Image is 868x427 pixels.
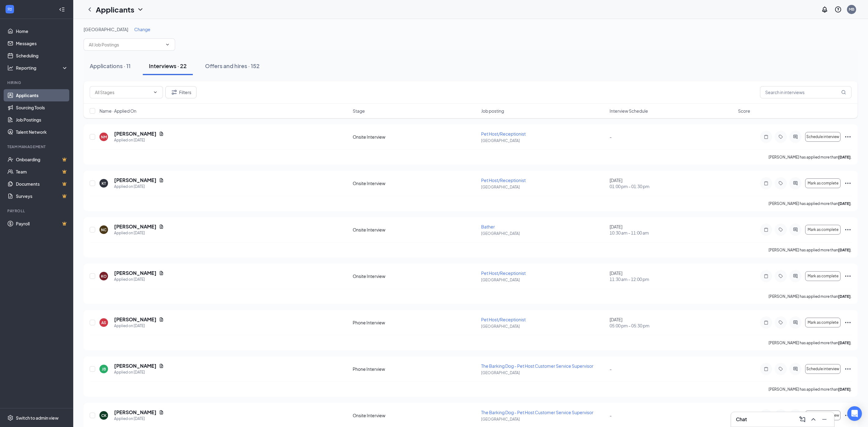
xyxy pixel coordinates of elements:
span: Pet Host/Receptionist [481,131,526,137]
p: [GEOGRAPHIC_DATA] [481,277,606,283]
a: Scheduling [16,49,68,62]
div: NM [101,134,107,140]
a: Applicants [16,89,68,101]
span: - [610,134,612,140]
a: OnboardingCrown [16,153,68,166]
span: 10:30 am - 11:00 am [610,230,734,236]
div: Onsite Interview [353,227,477,233]
svg: Ellipses [844,133,852,141]
svg: Ellipses [844,365,852,373]
div: Phone Interview [353,366,477,372]
span: Pet Host/Receptionist [481,177,526,183]
svg: ActiveChat [792,227,799,232]
svg: Note [762,227,770,232]
span: The Barking Dog - Pet Host Customer Service Supervisor [481,363,593,369]
p: [GEOGRAPHIC_DATA] [481,138,606,143]
div: Applied on [DATE] [114,369,164,375]
button: Schedule interview [805,132,841,142]
span: - [610,366,612,372]
div: Applied on [DATE] [114,323,164,329]
span: Mark as complete [808,274,838,278]
svg: Document [159,363,164,368]
b: [DATE] [838,248,851,252]
p: [PERSON_NAME] has applied more than . [769,201,852,206]
svg: Document [159,224,164,229]
span: Pet Host/Receptionist [481,270,526,276]
svg: Document [159,271,164,276]
svg: Collapse [59,6,65,13]
input: All Job Postings [89,41,163,48]
a: TeamCrown [16,166,68,178]
svg: Ellipses [844,272,852,280]
p: [PERSON_NAME] has applied more than . [769,247,852,253]
p: [GEOGRAPHIC_DATA] [481,324,606,329]
div: Applied on [DATE] [114,230,164,236]
div: [DATE] [610,177,734,189]
span: Mark as complete [808,181,838,185]
svg: Settings [7,415,13,421]
span: Pet Host/Receptionist [481,317,526,322]
p: [PERSON_NAME] has applied more than . [769,155,852,160]
a: Messages [16,37,68,49]
div: MB [849,7,854,12]
a: Job Postings [16,114,68,126]
svg: ComposeMessage [799,416,806,423]
svg: Tag [777,274,784,279]
svg: ChevronLeft [86,6,93,13]
h3: Chat [736,416,747,423]
h5: [PERSON_NAME] [114,223,157,230]
h5: [PERSON_NAME] [114,130,157,137]
span: Schedule interview [806,135,839,139]
div: Switch to admin view [16,415,59,421]
span: Change [134,27,150,32]
div: Payroll [7,208,67,213]
div: [DATE] [610,316,734,329]
svg: Tag [777,181,784,186]
p: [GEOGRAPHIC_DATA] [481,417,606,422]
div: NC [101,227,106,232]
svg: Filter [171,89,178,96]
div: Reporting [16,65,68,71]
b: [DATE] [838,201,851,206]
svg: ActiveChat [792,134,799,139]
svg: Note [762,274,770,279]
p: [PERSON_NAME] has applied more than . [769,387,852,392]
div: Team Management [7,144,67,149]
span: Score [738,108,750,114]
div: KO [101,274,107,279]
div: Interviews · 22 [149,62,187,70]
svg: Tag [777,320,784,325]
a: SurveysCrown [16,190,68,202]
h5: [PERSON_NAME] [114,177,157,184]
input: Search in interviews [760,86,852,98]
div: Onsite Interview [353,412,477,418]
button: Schedule interview [805,411,841,420]
h1: Applicants [96,4,134,15]
svg: Document [159,131,164,136]
button: Mark as complete [805,271,841,281]
svg: Tag [777,367,784,371]
svg: Tag [777,227,784,232]
b: [DATE] [838,155,851,159]
div: AS [101,320,106,325]
b: [DATE] [838,387,851,392]
svg: Document [159,410,164,415]
button: ChevronUp [809,414,818,424]
div: Applications · 11 [90,62,131,70]
svg: Ellipses [844,319,852,326]
svg: Ellipses [844,226,852,233]
button: Mark as complete [805,318,841,327]
p: [PERSON_NAME] has applied more than . [769,340,852,345]
svg: ChevronDown [137,6,144,13]
svg: ActiveChat [792,181,799,186]
svg: ChevronUp [810,416,817,423]
svg: ActiveChat [792,320,799,325]
div: Onsite Interview [353,180,477,186]
div: Applied on [DATE] [114,184,164,190]
svg: Document [159,317,164,322]
svg: Notifications [821,6,828,13]
div: Offers and hires · 152 [205,62,260,70]
input: All Stages [95,89,150,96]
svg: Note [762,320,770,325]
